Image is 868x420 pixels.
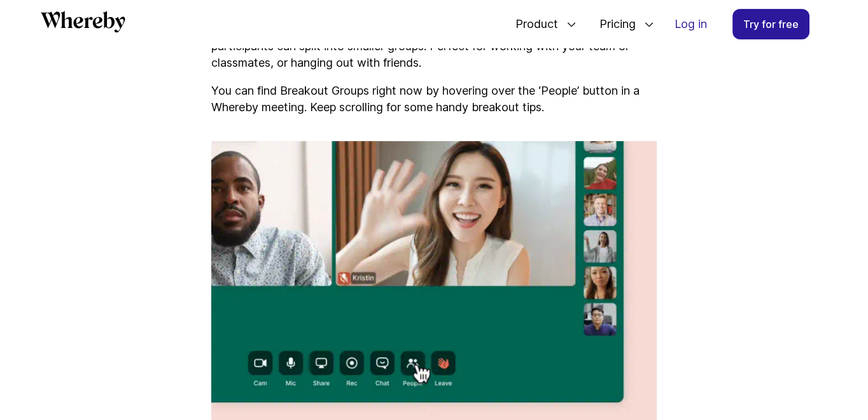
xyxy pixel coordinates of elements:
[211,83,657,116] p: You can find Breakout Groups right now by hovering over the ‘People’ button in a Whereby meeting....
[587,3,639,45] span: Pricing
[41,11,125,32] svg: Whereby
[664,10,717,39] a: Log in
[503,3,561,45] span: Product
[732,9,809,39] a: Try for free
[41,11,125,37] a: Whereby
